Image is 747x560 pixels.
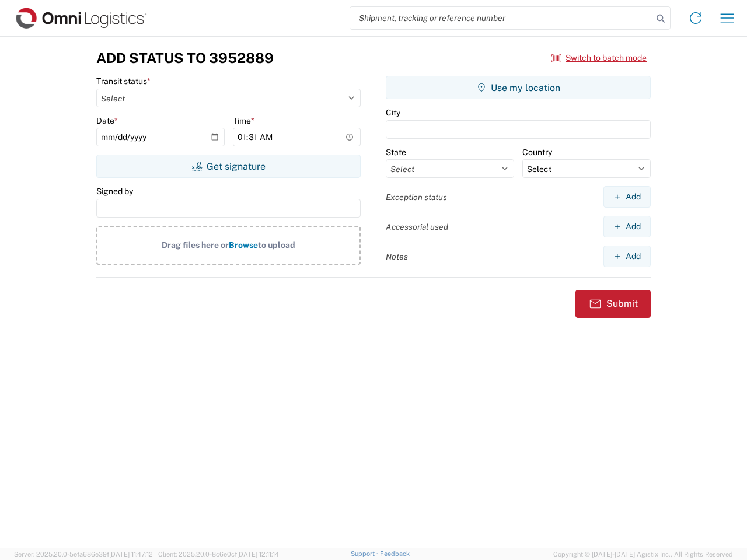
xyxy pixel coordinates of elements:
[237,551,279,558] span: [DATE] 12:11:14
[386,222,448,232] label: Accessorial used
[386,192,447,202] label: Exception status
[233,116,254,126] label: Time
[575,290,651,318] button: Submit
[109,551,153,558] span: [DATE] 11:47:12
[96,116,118,126] label: Date
[162,240,229,250] span: Drag files here or
[350,7,652,29] input: Shipment, tracking or reference number
[553,549,733,559] span: Copyright © [DATE]-[DATE] Agistix Inc., All Rights Reserved
[386,76,651,99] button: Use my location
[522,147,552,157] label: Country
[603,246,651,267] button: Add
[380,550,410,557] a: Feedback
[96,155,361,178] button: Get signature
[386,147,406,157] label: State
[386,107,400,118] label: City
[96,76,151,86] label: Transit status
[229,240,258,250] span: Browse
[386,251,408,262] label: Notes
[14,551,153,558] span: Server: 2025.20.0-5efa686e39f
[351,550,380,557] a: Support
[603,186,651,208] button: Add
[603,216,651,237] button: Add
[96,186,133,197] label: Signed by
[96,50,274,66] h3: Add Status to 3952889
[551,48,647,68] button: Switch to batch mode
[158,551,279,558] span: Client: 2025.20.0-8c6e0cf
[258,240,295,250] span: to upload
